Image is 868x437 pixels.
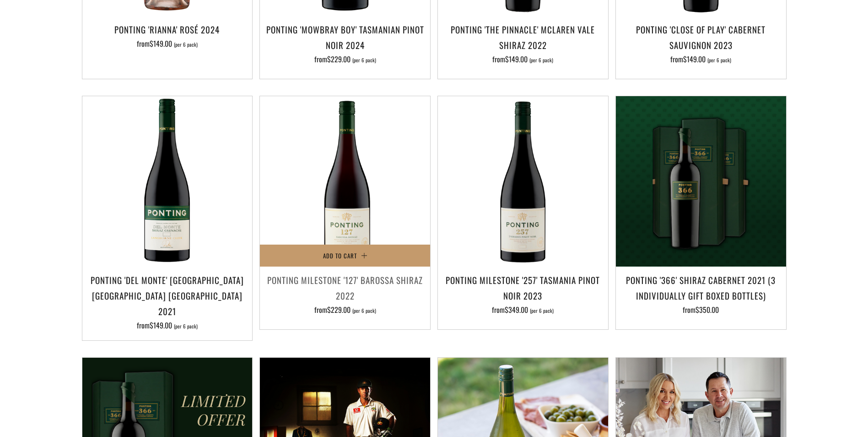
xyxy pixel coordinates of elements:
a: Ponting 'Del Monte' [GEOGRAPHIC_DATA] [GEOGRAPHIC_DATA] [GEOGRAPHIC_DATA] 2021 from$149.00 (per 6... [82,272,253,329]
a: Ponting 'Rianna' Rosé 2024 from$149.00 (per 6 pack) [82,22,253,67]
a: Ponting '366' Shiraz Cabernet 2021 (3 individually gift boxed bottles) from$350.00 [616,272,786,318]
a: Ponting 'Mowbray Boy' Tasmanian Pinot Noir 2024 from$229.00 (per 6 pack) [260,22,430,67]
span: $149.00 [505,54,528,65]
button: Add to Cart [260,245,430,267]
h3: Ponting 'The Pinnacle' McLaren Vale Shiraz 2022 [442,22,604,53]
a: Ponting Milestone '127' Barossa Shiraz 2022 from$229.00 (per 6 pack) [260,272,430,318]
span: from [314,54,376,65]
span: from [492,54,553,65]
span: Add to Cart [323,251,357,260]
span: from [683,304,719,315]
span: (per 6 pack) [529,58,553,63]
h3: Ponting 'Rianna' Rosé 2024 [87,22,248,37]
span: (per 6 pack) [530,308,554,313]
span: (per 6 pack) [352,58,376,63]
a: Ponting 'Close of Play' Cabernet Sauvignon 2023 from$149.00 (per 6 pack) [616,22,786,67]
span: (per 6 pack) [174,42,198,47]
span: from [137,38,198,49]
span: $349.00 [505,304,528,315]
span: from [670,54,731,65]
h3: Ponting 'Close of Play' Cabernet Sauvignon 2023 [620,22,782,53]
h3: Ponting '366' Shiraz Cabernet 2021 (3 individually gift boxed bottles) [620,272,782,303]
span: (per 6 pack) [707,58,731,63]
h3: Ponting 'Mowbray Boy' Tasmanian Pinot Noir 2024 [264,22,426,53]
span: from [314,304,376,315]
span: (per 6 pack) [174,324,198,329]
span: $229.00 [327,54,350,65]
span: $350.00 [695,304,719,315]
h3: Ponting 'Del Monte' [GEOGRAPHIC_DATA] [GEOGRAPHIC_DATA] [GEOGRAPHIC_DATA] 2021 [87,272,248,319]
a: Ponting Milestone '257' Tasmania Pinot Noir 2023 from$349.00 (per 6 pack) [438,272,608,318]
span: from [492,304,554,315]
span: $149.00 [683,54,706,65]
span: (per 6 pack) [352,308,376,313]
span: $149.00 [150,320,172,331]
h3: Ponting Milestone '257' Tasmania Pinot Noir 2023 [442,272,604,303]
h3: Ponting Milestone '127' Barossa Shiraz 2022 [264,272,426,303]
span: from [137,320,198,331]
span: $149.00 [150,38,172,49]
span: $229.00 [327,304,350,315]
a: Ponting 'The Pinnacle' McLaren Vale Shiraz 2022 from$149.00 (per 6 pack) [438,22,608,67]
